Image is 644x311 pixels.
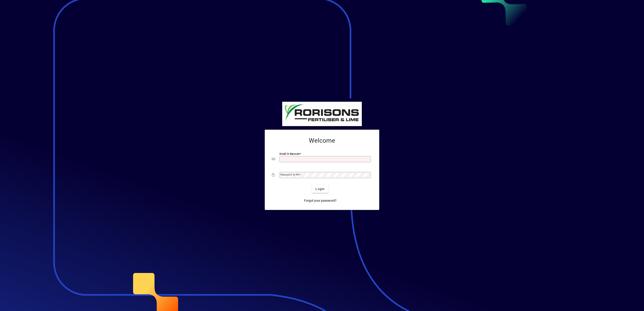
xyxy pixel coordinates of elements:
[280,152,300,155] mat-label: Email or Barcode
[304,198,337,203] span: Forgot your password?
[272,137,372,144] h2: Welcome
[316,187,325,191] span: Login
[280,173,300,176] mat-label: Password or Pin
[302,197,338,205] a: Forgot your password?
[312,185,328,193] button: Login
